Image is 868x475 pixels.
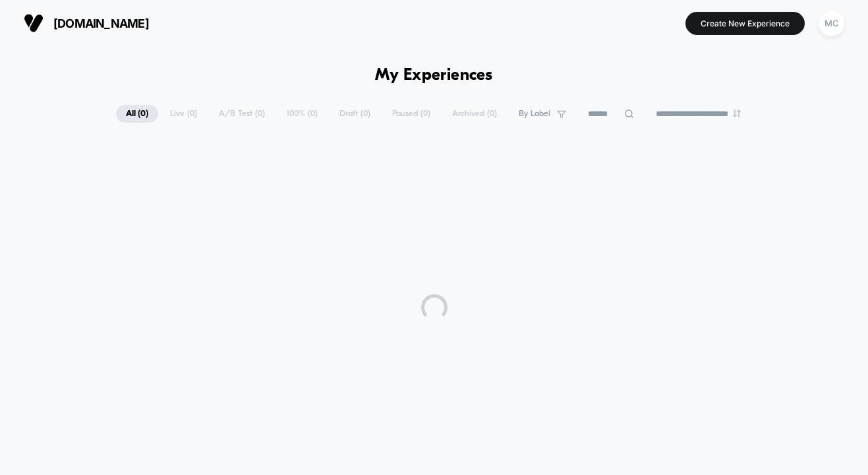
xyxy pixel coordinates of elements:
[24,13,43,33] img: Visually logo
[819,11,844,36] div: MC
[733,110,741,117] img: end
[20,13,153,34] button: [DOMAIN_NAME]
[116,105,158,123] span: All ( 0 )
[375,66,493,85] h1: My Experiences
[685,12,805,35] button: Create New Experience
[53,16,149,30] span: [DOMAIN_NAME]
[815,10,848,37] button: MC
[519,109,550,119] span: By Label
